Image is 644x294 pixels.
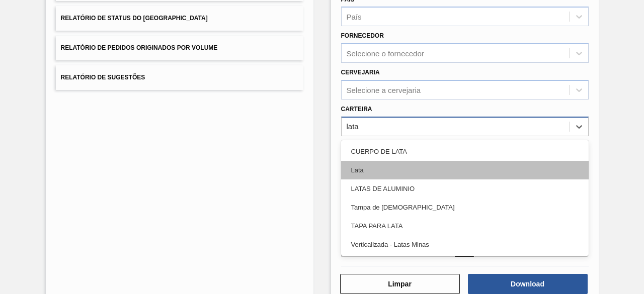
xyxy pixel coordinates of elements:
[341,106,372,113] label: Carteira
[341,235,589,254] div: Verticalizada - Latas Minas
[61,44,218,51] span: Relatório de Pedidos Originados por Volume
[341,32,384,39] label: Fornecedor
[341,179,589,198] div: LATAS DE ALUMINIO
[61,74,145,81] span: Relatório de Sugestões
[347,49,424,58] div: Selecione o fornecedor
[340,274,460,294] button: Limpar
[61,15,208,22] span: Relatório de Status do [GEOGRAPHIC_DATA]
[341,69,380,76] label: Cervejaria
[56,65,303,90] button: Relatório de Sugestões
[341,198,589,217] div: Tampa de [DEMOGRAPHIC_DATA]
[468,274,588,294] button: Download
[347,13,362,21] div: País
[341,142,589,161] div: CUERPO DE LATA
[56,6,303,31] button: Relatório de Status do [GEOGRAPHIC_DATA]
[347,85,421,94] div: Selecione a cervejaria
[341,217,589,235] div: TAPA PARA LATA
[341,161,589,179] div: Lata
[56,36,303,60] button: Relatório de Pedidos Originados por Volume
